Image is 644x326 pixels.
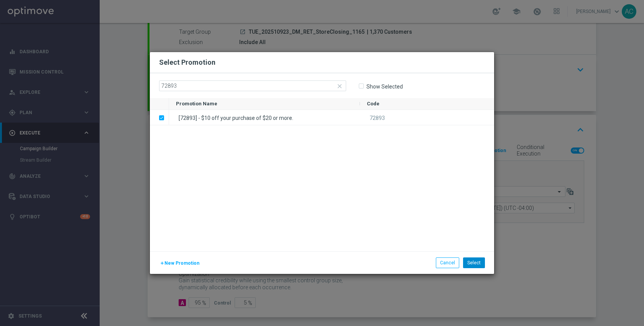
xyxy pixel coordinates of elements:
[169,110,360,125] div: [72893] - $10 off your purchase of $20 or more.
[370,115,385,121] span: 72893
[463,257,485,268] button: Select
[159,259,200,267] button: New Promotion
[176,101,217,106] span: Promotion Name
[164,260,199,266] span: New Promotion
[159,80,346,91] input: Search by Promotion name or Promo code
[169,110,494,125] div: Press SPACE to deselect this row.
[159,58,215,67] h2: Select Promotion
[150,110,169,125] div: Press SPACE to deselect this row.
[436,257,459,268] button: Cancel
[366,83,403,90] label: Show Selected
[160,261,164,265] i: add
[367,101,379,106] span: Code
[336,83,343,90] i: close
